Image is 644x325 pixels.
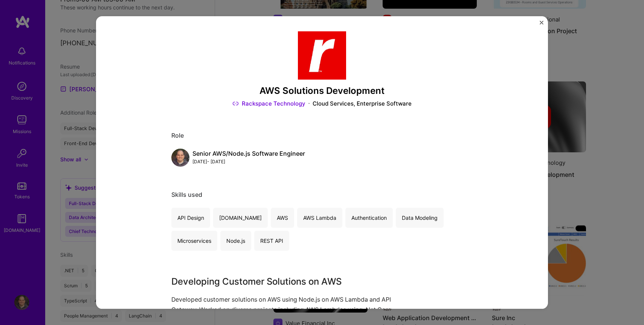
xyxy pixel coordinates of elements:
div: Cloud Services, Enterprise Software [313,100,412,107]
div: Data Modeling [396,208,444,228]
div: AWS [271,208,294,228]
div: Senior AWS/Node.js Software Engineer [192,150,305,158]
h3: AWS Solutions Development [171,86,473,97]
div: Node.js [220,231,251,251]
div: [DOMAIN_NAME] [213,208,268,228]
div: Authentication [345,208,393,228]
button: Close [540,21,543,29]
div: [DATE] - [DATE] [192,158,305,166]
img: Link [232,100,239,107]
div: Role [171,132,473,140]
div: API Design [171,208,210,228]
div: REST API [254,231,289,251]
div: AWS Lambda [297,208,342,228]
img: Dot [308,100,310,107]
a: Rackspace Technology [232,100,305,107]
div: Skills used [171,191,473,199]
div: Microservices [171,231,217,251]
h3: Developing Customer Solutions on AWS [171,275,416,288]
img: Company logo [298,31,346,80]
